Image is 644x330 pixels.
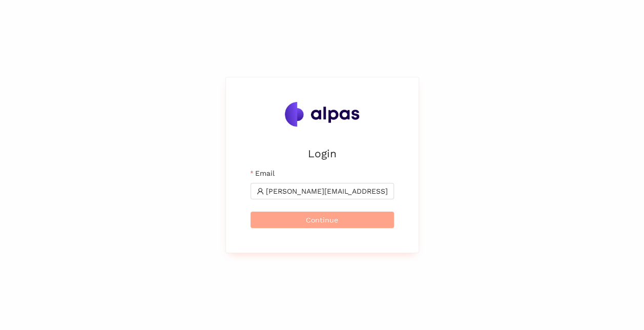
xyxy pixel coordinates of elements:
button: Continue [251,212,394,228]
span: Continue [306,214,338,225]
label: Email [251,168,275,179]
h2: Login [251,145,394,162]
input: Email [266,185,388,197]
span: user [257,188,264,195]
img: Alpas.ai Logo [285,102,360,127]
